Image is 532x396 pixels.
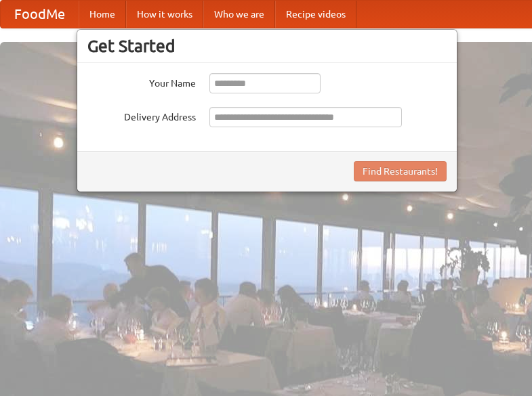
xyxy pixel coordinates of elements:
[87,73,196,90] label: Your Name
[1,1,79,28] a: FoodMe
[203,1,275,28] a: Who we are
[275,1,356,28] a: Recipe videos
[79,1,126,28] a: Home
[87,107,196,124] label: Delivery Address
[126,1,203,28] a: How it works
[354,161,447,181] button: Find Restaurants!
[87,36,447,56] h3: Get Started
